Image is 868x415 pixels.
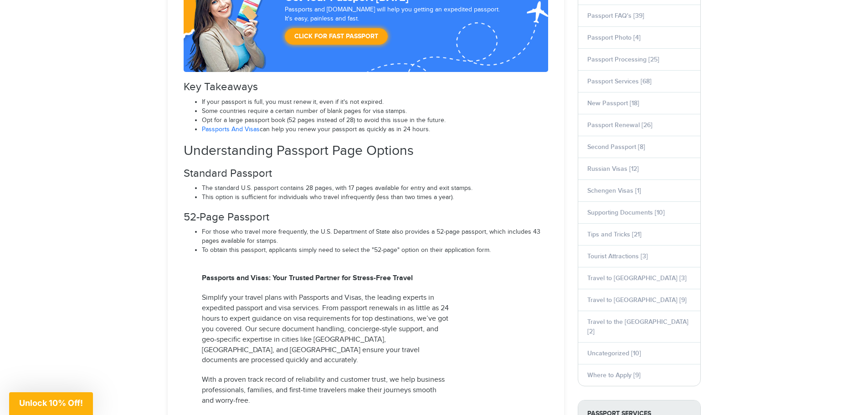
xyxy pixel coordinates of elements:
a: Click for Fast Passport [285,28,388,45]
a: Supporting Documents [10] [587,209,665,216]
span: Opt for a large passport book (52 pages instead of 28) to avoid this issue in the future. [202,117,446,124]
span: Some countries require a certain number of blank pages for visa stamps. [202,108,407,115]
span: To obtain this passport, applicants simply need to select the "52-page" option on their applicati... [202,246,491,254]
span: Passports and Visas: Your Trusted Partner for Stress-Free Travel [202,274,413,282]
span: If your passport is full, you must renew it, even if it's not expired. [202,98,384,106]
span: For those who travel more frequently, the U.S. Department of State also provides a 52-page passpo... [202,228,540,245]
li: can help you renew your passport as quickly as in 24 hours. [202,125,548,134]
span: 52-Page Passport [184,211,269,224]
a: Tourist Attractions [3] [587,252,648,260]
a: Passport FAQ's [39] [587,12,644,20]
span: The standard U.S. passport contains 28 pages, with 17 pages available for entry and exit stamps. [202,184,473,192]
a: Where to Apply [9] [587,371,641,379]
a: New Passport [18] [587,99,639,107]
span: Unlock 10% Off! [19,398,83,408]
div: Unlock 10% Off! [9,392,93,415]
a: Travel to [GEOGRAPHIC_DATA] [9] [587,296,687,304]
span: Standard Passport [184,167,272,180]
a: Travel to the [GEOGRAPHIC_DATA] [2] [587,318,688,335]
a: Passport Photo [4] [587,34,641,41]
a: Passports And Visas [202,126,260,133]
a: Uncategorized [10] [587,349,641,357]
a: Second Passport [8] [587,143,645,151]
span: Simplify your travel plans with Passports and Visas, the leading experts in expedited passport an... [202,293,449,364]
a: Schengen Visas [1] [587,187,641,195]
span: Key Takeaways [184,81,258,93]
a: Passport Services [68] [587,77,652,85]
a: Russian Visas [12] [587,165,639,173]
a: Tips and Tricks [21] [587,231,642,238]
span: Understanding Passport Page Options [184,143,414,159]
a: Passport Processing [25] [587,56,659,63]
span: With a proven track record of reliability and customer trust, we help business professionals, fam... [202,375,445,405]
span: This option is sufficient for individuals who travel infrequently (less than two times a year). [202,194,454,201]
a: Travel to [GEOGRAPHIC_DATA] [3] [587,274,687,282]
a: Passport Renewal [26] [587,121,652,129]
div: Passports and [DOMAIN_NAME] will help you getting an expedited passport. It's easy, painless and ... [281,5,508,49]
